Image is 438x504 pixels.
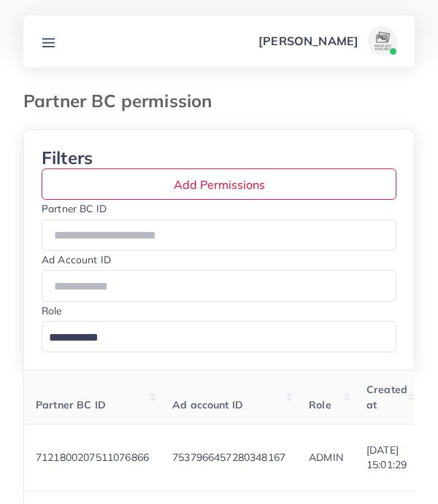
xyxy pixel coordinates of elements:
h3: Filters [42,147,396,168]
span: ADMIN [309,451,343,464]
span: 7537966457280348167 [172,451,285,464]
label: Partner BC ID [42,201,107,216]
button: Add Permissions [42,168,396,200]
span: Ad account ID [172,398,243,411]
label: Role [42,303,62,318]
span: Created at [366,383,407,411]
img: avatar [368,26,397,55]
div: Search for option [42,321,396,352]
span: Partner BC ID [36,398,106,411]
input: Search for option [44,326,377,349]
span: Role [309,398,331,411]
p: [PERSON_NAME] [258,32,358,50]
a: [PERSON_NAME]avatar [250,26,403,55]
label: Ad Account ID [42,252,111,267]
span: 7121800207511076866 [36,451,149,464]
span: [DATE] 15:01:29 [366,443,407,471]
